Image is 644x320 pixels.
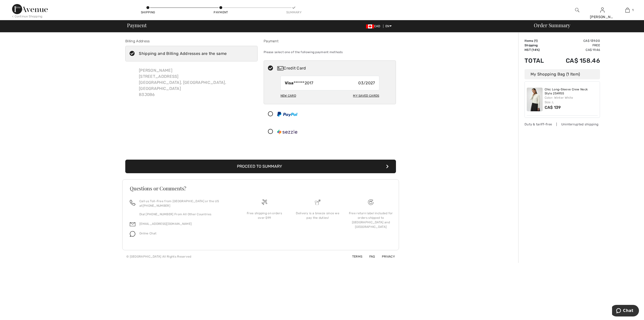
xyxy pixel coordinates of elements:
span: CA$ 139 [545,105,561,110]
div: Shipping and Billing Addresses are the same [139,51,227,57]
span: 1 [632,8,633,12]
a: FAQ [363,255,375,258]
td: CA$ 139.00 [552,39,600,43]
a: Terms [346,255,363,258]
div: [PERSON_NAME] [590,14,615,20]
iframe: Opens a widget where you can chat to one of our agents [612,305,639,317]
a: Chic Long-Sleeve Crew Neck Style 254955 [545,88,598,95]
p: Dial [PHONE_NUMBER] From All Other Countries [139,212,232,217]
p: Call us Toll-Free from [GEOGRAPHIC_DATA] or the US at [139,199,232,208]
td: Total [525,52,552,69]
div: Credit Card [277,65,392,71]
div: Payment [213,10,228,15]
a: [EMAIL_ADDRESS][DOMAIN_NAME] [139,222,192,226]
td: CA$ 19.46 [552,48,600,52]
div: Order Summary [528,23,641,28]
td: Free [552,43,600,48]
img: Sezzle [277,129,297,134]
img: Chic Long-Sleeve Crew Neck Style 254955 [527,88,543,111]
img: search the website [575,7,579,13]
img: Free shipping on orders over $99 [262,199,267,205]
img: call [130,200,135,205]
img: Credit Card [277,66,284,70]
td: HST (14%) [525,48,552,52]
div: Duty & tariff-free | Uninterrupted shipping [525,122,600,127]
img: Free shipping on orders over $99 [368,199,374,205]
img: email [130,222,135,227]
a: Privacy [376,255,395,258]
div: Payment [264,39,396,44]
img: My Info [600,7,605,13]
div: Free return label included for orders shipped to [GEOGRAPHIC_DATA] and [GEOGRAPHIC_DATA] [348,211,393,229]
div: Delivery is a breeze since we pay the duties! [295,211,340,220]
div: Please select one of the following payment methods [264,46,396,58]
div: < Continue Shopping [12,14,43,19]
div: © [GEOGRAPHIC_DATA] All Rights Reserved [126,254,191,259]
a: 1 [615,7,640,13]
img: chat [130,231,135,237]
td: Items ( ) [525,39,552,43]
span: Online Chat [139,232,156,235]
div: New Card [280,91,296,100]
a: [PHONE_NUMBER] [143,204,170,207]
img: PayPal [277,112,297,117]
span: CAD [366,24,382,28]
img: My Bag [625,7,630,13]
button: Proceed to Summary [125,160,396,173]
span: 03/2027 [358,80,375,86]
div: [PERSON_NAME] [STREET_ADDRESS] [GEOGRAPHIC_DATA], [GEOGRAPHIC_DATA], [GEOGRAPHIC_DATA] B3J0B6 [135,63,258,102]
span: 1 [535,39,537,43]
strong: Visa [285,81,294,85]
div: My Shopping Bag (1 Item) [525,69,600,79]
a: Sign In [600,8,605,12]
div: Billing Address [125,39,258,44]
div: Summary [286,10,301,15]
div: Free shipping on orders over $99 [242,211,287,220]
img: Delivery is a breeze since we pay the duties! [315,199,320,205]
h3: Questions or Comments? [130,186,391,191]
div: Color: Winter White Size: L [545,95,598,104]
span: EN [385,24,392,28]
div: My Saved Cards [353,91,379,100]
td: Shipping [525,43,552,48]
div: Shipping [140,10,155,15]
img: Canadian Dollar [366,24,374,28]
td: CA$ 158.46 [552,52,600,69]
img: 1ère Avenue [12,4,48,14]
span: Payment [127,23,146,28]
